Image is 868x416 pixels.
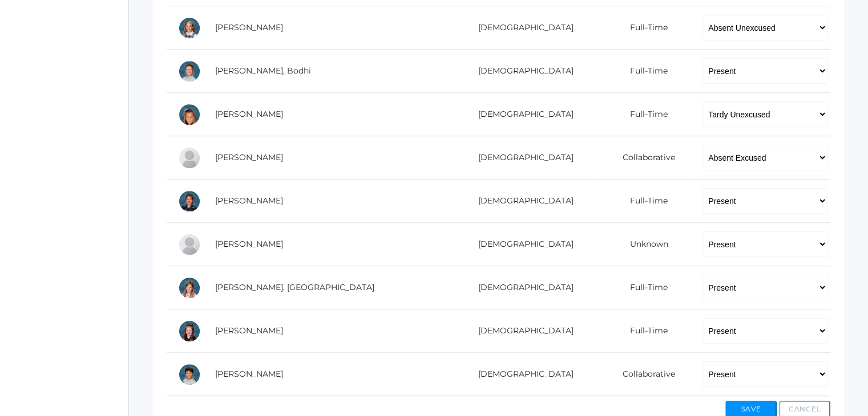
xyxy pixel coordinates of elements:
td: Collaborative [598,136,691,180]
td: Full-Time [598,266,691,309]
td: [DEMOGRAPHIC_DATA] [446,93,599,136]
div: Maxine Torok [178,190,201,213]
div: Madison Vick [178,276,201,299]
a: [PERSON_NAME] [215,109,283,119]
a: [PERSON_NAME] [215,152,283,162]
td: Full-Time [598,93,691,136]
a: [PERSON_NAME] [215,22,283,32]
a: [PERSON_NAME] [215,369,283,379]
td: Unknown [598,223,691,266]
a: [PERSON_NAME], [GEOGRAPHIC_DATA] [215,282,374,292]
td: [DEMOGRAPHIC_DATA] [446,266,599,309]
div: Owen Zeller [178,363,201,386]
a: [PERSON_NAME] [215,195,283,206]
td: [DEMOGRAPHIC_DATA] [446,180,599,223]
div: Bodhi Reyes [178,60,201,83]
td: [DEMOGRAPHIC_DATA] [446,353,599,396]
div: Isabella Scrudato [178,103,201,126]
td: Full-Time [598,180,691,223]
div: ANNETTE NOYES [178,17,201,39]
td: Collaborative [598,353,691,396]
a: [PERSON_NAME] [215,239,283,249]
td: [DEMOGRAPHIC_DATA] [446,309,599,353]
td: [DEMOGRAPHIC_DATA] [446,223,599,266]
a: [PERSON_NAME] [215,325,283,336]
div: Fiona Watters [178,320,201,342]
div: Sadie Sponseller [178,146,201,169]
a: [PERSON_NAME], Bodhi [215,66,311,76]
td: Full-Time [598,50,691,93]
td: [DEMOGRAPHIC_DATA] [446,6,599,50]
td: Full-Time [598,6,691,50]
td: [DEMOGRAPHIC_DATA] [446,50,599,93]
div: Addie Velasquez [178,233,201,256]
td: [DEMOGRAPHIC_DATA] [446,136,599,180]
td: Full-Time [598,309,691,353]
